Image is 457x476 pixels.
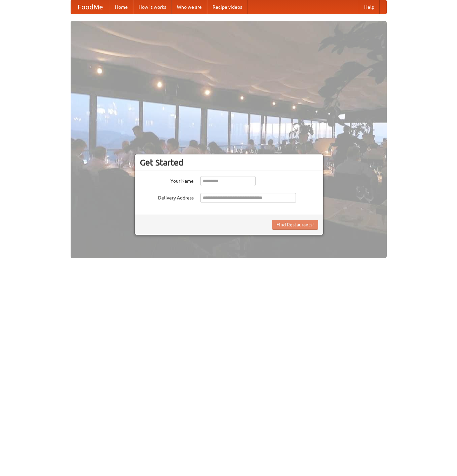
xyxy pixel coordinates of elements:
[110,0,133,14] a: Home
[71,0,110,14] a: FoodMe
[140,193,194,201] label: Delivery Address
[133,0,172,14] a: How it works
[359,0,380,14] a: Help
[172,0,207,14] a: Who we are
[272,220,318,230] button: Find Restaurants!
[140,157,318,168] h3: Get Started
[207,0,247,14] a: Recipe videos
[140,176,194,184] label: Your Name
